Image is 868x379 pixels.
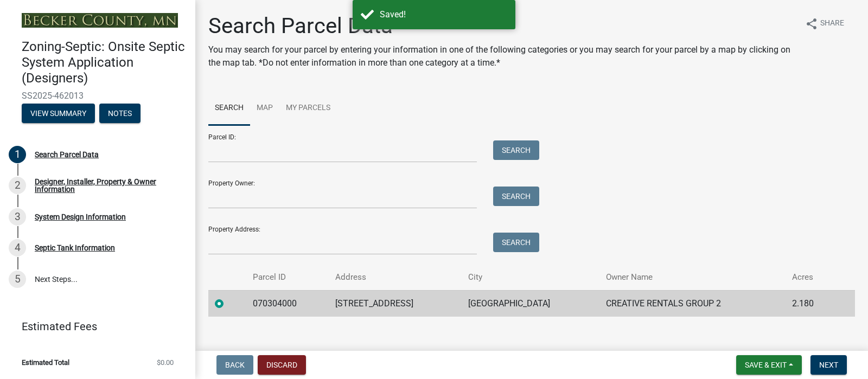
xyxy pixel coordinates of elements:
[279,91,337,126] a: My Parcels
[599,265,786,290] th: Owner Name
[208,13,796,39] h1: Search Parcel Data
[9,177,26,194] div: 2
[35,244,115,252] div: Septic Tank Information
[35,178,178,193] div: Designer, Installer, Property & Owner Information
[208,43,796,69] p: You may search for your parcel by entering your information in one of the following categories or...
[493,187,539,206] button: Search
[22,104,95,123] button: View Summary
[819,361,838,369] span: Next
[9,208,26,226] div: 3
[599,290,786,317] td: CREATIVE RENTALS GROUP 2
[22,110,95,118] wm-modal-confirm: Summary
[329,290,461,317] td: [STREET_ADDRESS]
[786,290,836,317] td: 2.180
[493,233,539,252] button: Search
[462,265,599,290] th: City
[9,271,26,288] div: 5
[246,265,329,290] th: Parcel ID
[9,146,26,163] div: 1
[9,239,26,256] div: 4
[736,355,802,375] button: Save & Exit
[99,110,141,118] wm-modal-confirm: Notes
[208,91,250,126] a: Search
[745,361,787,369] span: Save & Exit
[22,13,178,28] img: Becker County, Minnesota
[35,151,99,158] div: Search Parcel Data
[157,359,174,366] span: $0.00
[250,91,279,126] a: Map
[22,39,187,86] h4: Zoning-Septic: Onsite Septic System Application (Designers)
[329,265,461,290] th: Address
[99,104,141,123] button: Notes
[380,8,507,21] div: Saved!
[35,213,126,221] div: System Design Information
[810,355,847,375] button: Next
[805,17,818,30] i: share
[493,140,539,160] button: Search
[9,316,178,337] a: Estimated Fees
[786,265,836,290] th: Acres
[216,355,253,375] button: Back
[246,290,329,317] td: 070304000
[258,355,306,375] button: Discard
[820,17,844,30] span: Share
[22,91,174,101] span: SS2025-462013
[462,290,599,317] td: [GEOGRAPHIC_DATA]
[796,13,853,34] button: shareShare
[22,359,69,366] span: Estimated Total
[225,361,245,369] span: Back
